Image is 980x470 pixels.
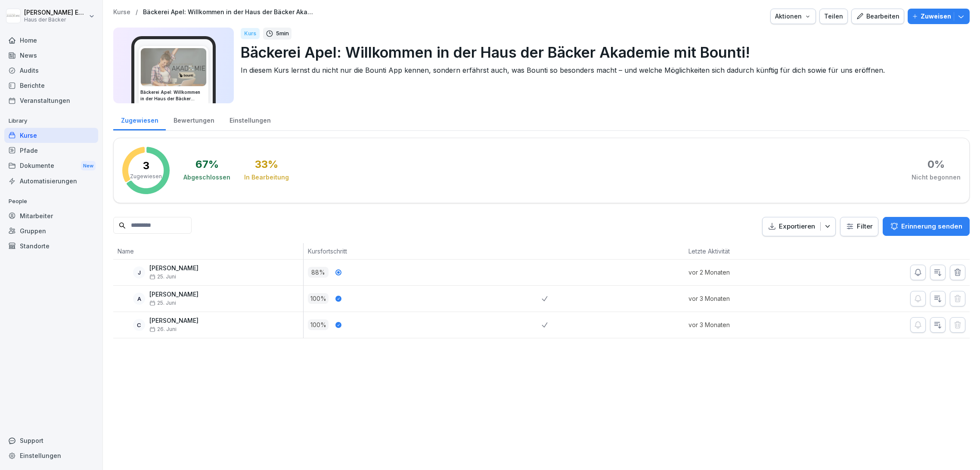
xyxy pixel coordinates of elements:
a: Bewertungen [166,108,222,130]
div: A [133,293,145,305]
a: DokumenteNew [4,158,98,174]
p: 3 [143,161,149,171]
a: Standorte [4,238,98,254]
p: / [136,9,138,16]
p: vor 3 Monaten [688,320,803,329]
p: Haus der Bäcker [24,17,87,23]
button: Aktionen [770,9,816,24]
div: Abgeschlossen [183,173,230,182]
a: Home [4,33,98,48]
button: Teilen [819,9,848,24]
a: Automatisierungen [4,173,98,189]
p: Letzte Aktivität [688,247,799,256]
p: Kursfortschritt [308,247,537,256]
p: Erinnerung senden [901,222,962,231]
p: vor 3 Monaten [688,294,803,303]
h3: Bäckerei Apel: Willkommen in der Haus der Bäcker Akademie mit Bounti! [140,89,207,102]
button: Filter [840,217,878,236]
div: Aktionen [775,12,811,21]
span: 26. Juni [149,326,177,332]
div: New [81,161,96,171]
p: 88 % [308,267,329,278]
div: 33 % [255,159,278,170]
button: Bearbeiten [851,9,904,24]
p: [PERSON_NAME] Ehlerding [24,9,87,16]
p: Bäckerei Apel: Willkommen in der Haus der Bäcker Akademie mit Bounti! [241,41,963,63]
div: Nicht begonnen [912,173,961,182]
a: Berichte [4,78,98,93]
button: Exportieren [762,217,836,236]
p: People [4,195,98,208]
span: 25. Juni [149,274,176,280]
p: Zugewiesen [130,173,162,180]
p: 5 min [276,29,289,38]
a: Pfade [4,143,98,158]
div: Dokumente [4,158,98,174]
p: [PERSON_NAME] [149,265,198,272]
div: C [133,319,145,331]
a: Einstellungen [222,108,278,130]
button: Erinnerung senden [883,217,970,236]
a: Audits [4,63,98,78]
a: News [4,48,98,63]
a: Veranstaltungen [4,93,98,108]
div: Support [4,433,98,448]
p: In diesem Kurs lernst du nicht nur die Bounti App kennen, sondern erfährst auch, was Bounti so be... [241,65,963,75]
a: Kurse [4,128,98,143]
a: Mitarbeiter [4,208,98,223]
a: Kurse [113,9,130,16]
div: Teilen [824,12,843,21]
div: 67 % [195,159,219,170]
div: Filter [846,222,873,231]
p: Exportieren [779,222,815,232]
img: q9sahz27cr80k0viuyzdhycv.png [141,48,206,86]
p: Name [118,247,299,256]
p: [PERSON_NAME] [149,291,198,298]
p: 100 % [308,293,329,304]
div: Bearbeiten [856,12,899,21]
span: 25. Juni [149,300,176,306]
p: 100 % [308,319,329,330]
div: 0 % [927,159,945,170]
p: Library [4,114,98,128]
a: Zugewiesen [113,108,166,130]
p: vor 2 Monaten [688,268,803,277]
div: In Bearbeitung [244,173,289,182]
a: Gruppen [4,223,98,238]
a: Bäckerei Apel: Willkommen in der Haus der Bäcker Akademie mit Bounti! [143,9,315,16]
a: Einstellungen [4,448,98,463]
p: Zuweisen [921,12,951,21]
p: [PERSON_NAME] [149,317,198,325]
button: Zuweisen [908,9,970,24]
div: J [133,266,145,278]
div: Kurs [241,28,260,39]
